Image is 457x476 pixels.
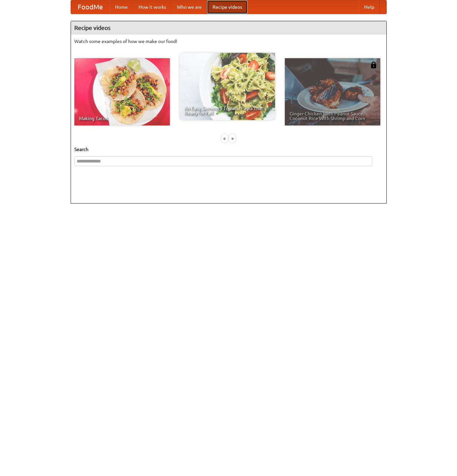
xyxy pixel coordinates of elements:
a: An Easy, Summery Tomato Pasta That's Ready for Fall [180,53,275,120]
a: Help [359,0,380,14]
a: Who we are [172,0,207,14]
a: Recipe videos [207,0,247,14]
a: How it works [133,0,172,14]
span: Making Tacos [79,116,165,121]
div: » [229,134,235,143]
p: Watch some examples of how we make our food! [74,38,383,45]
a: Home [110,0,133,14]
span: An Easy, Summery Tomato Pasta That's Ready for Fall [184,106,270,115]
a: Making Tacos [74,58,170,125]
img: 483408.png [370,62,377,68]
h5: Search [74,146,383,153]
a: FoodMe [71,0,110,14]
div: « [222,134,228,143]
h4: Recipe videos [71,21,386,35]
